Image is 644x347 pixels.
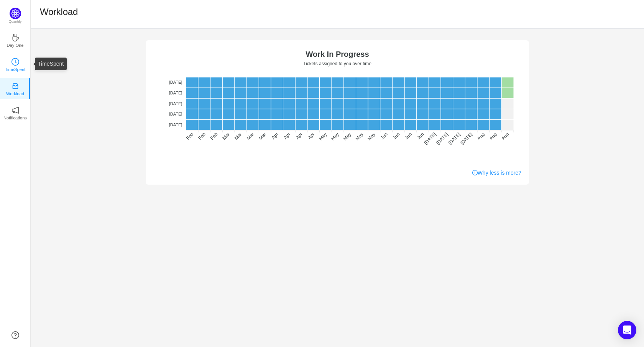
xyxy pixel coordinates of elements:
tspan: Mar [233,131,243,141]
tspan: Aug [476,131,486,141]
tspan: Mar [222,131,231,141]
tspan: May [330,131,340,141]
tspan: Feb [185,131,195,141]
tspan: May [354,131,364,141]
p: Workload [6,90,24,97]
a: icon: notificationNotifications [11,109,19,116]
tspan: [DATE] [423,131,437,145]
text: Work In Progress [306,50,369,58]
p: Day One [7,42,23,49]
img: Quantify [10,8,21,19]
tspan: May [366,131,376,141]
tspan: [DATE] [169,101,182,106]
tspan: [DATE] [169,91,182,95]
a: icon: inboxWorkload [11,84,19,92]
tspan: [DATE] [169,80,182,84]
i: icon: inbox [11,82,19,90]
p: TimeSpent [5,66,26,73]
tspan: Feb [197,131,207,141]
text: Tickets assigned to you over time [303,61,371,66]
tspan: [DATE] [460,131,474,145]
tspan: Jun [392,131,401,140]
i: icon: info-circle [472,170,478,175]
i: icon: notification [11,106,19,114]
i: icon: clock-circle [11,58,19,66]
tspan: Aug [488,131,498,141]
tspan: Jun [404,131,413,140]
i: icon: coffee [11,34,19,41]
tspan: [DATE] [169,122,182,127]
tspan: [DATE] [435,131,449,145]
tspan: [DATE] [169,112,182,116]
h1: Workload [40,6,78,18]
a: icon: question-circle [11,331,19,339]
tspan: May [342,131,352,141]
a: Why less is more? [472,169,521,177]
tspan: Jun [379,131,389,140]
tspan: Feb [209,131,219,141]
tspan: Mar [258,131,268,141]
tspan: Apr [307,131,316,140]
div: Open Intercom Messenger [618,321,636,339]
p: Quantify [9,19,22,25]
p: Notifications [3,114,27,121]
tspan: Jun [416,131,425,140]
tspan: Mar [246,131,255,141]
a: icon: coffeeDay One [11,36,19,44]
tspan: Apr [283,131,291,140]
tspan: [DATE] [447,131,462,145]
tspan: Apr [295,131,304,140]
tspan: Apr [271,131,279,140]
tspan: Aug [500,131,510,141]
a: icon: clock-circleTimeSpent [11,60,19,68]
tspan: May [318,131,328,141]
